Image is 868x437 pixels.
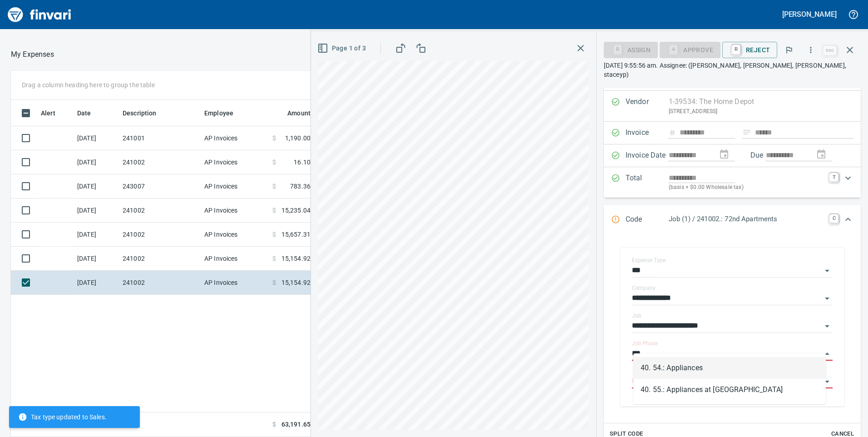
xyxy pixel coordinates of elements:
td: 241002 [119,223,201,247]
div: Expand [604,167,861,198]
td: [DATE] [74,199,119,223]
p: My Expenses [11,49,54,60]
td: [DATE] [74,150,119,174]
span: $ [272,182,276,191]
img: Finvari [5,4,74,25]
span: Tax type updated to Sales. [18,412,107,422]
span: Amount [276,108,311,119]
button: Close [821,348,833,360]
td: 241002 [119,271,201,295]
span: Alert [41,108,55,119]
span: Date [77,108,91,119]
p: Drag a column heading here to group the table [22,80,155,89]
button: RReject [722,42,777,58]
span: Employee [204,108,233,119]
span: $ [272,254,276,263]
button: Open [821,375,833,388]
span: 15,235.04 [281,206,311,215]
span: Description [123,108,157,119]
span: $ [272,420,276,429]
div: Job Phase required [660,45,720,53]
a: T [829,173,838,182]
span: Page 1 of 3 [319,43,366,54]
span: 15,657.31 [281,230,311,239]
span: 63,191.65 [281,420,311,429]
span: 15,154.92 [281,278,311,287]
span: Description [123,108,168,119]
span: Amount [287,108,311,119]
td: [DATE] [74,247,119,271]
p: Job (1) / 241002.: 72nd Apartments [669,214,824,224]
p: Code [626,214,669,226]
span: Reject [730,42,770,58]
button: Open [821,292,833,305]
nav: breadcrumb [11,49,54,60]
td: AP Invoices [201,223,269,247]
button: Page 1 of 3 [316,40,370,57]
td: [DATE] [74,271,119,295]
span: 783.36 [290,182,311,191]
button: [PERSON_NAME] [780,7,839,21]
label: Job Phase [632,341,658,346]
p: (basis + $0.00 Wholesale tax) [669,183,824,192]
li: 40. 54.: Appliances [633,357,826,379]
label: Expense Type [632,258,666,263]
a: R [732,45,740,55]
span: 16.10 [294,158,311,167]
span: $ [272,158,276,167]
button: Flag [779,40,799,60]
span: Close invoice [821,39,861,61]
a: C [829,214,838,223]
span: $ [272,206,276,215]
td: AP Invoices [201,126,269,150]
td: 243007 [119,174,201,199]
td: 241002 [119,247,201,271]
span: 15,154.92 [281,254,311,263]
li: 40. 55.: Appliances at [GEOGRAPHIC_DATA] [633,379,826,401]
span: $ [272,230,276,239]
button: More [801,40,821,60]
td: AP Invoices [201,247,269,271]
td: AP Invoices [201,174,269,199]
td: [DATE] [74,223,119,247]
h5: [PERSON_NAME] [782,10,837,19]
span: Date [77,108,103,119]
div: Expand [604,205,861,235]
label: Job [632,313,641,318]
p: [DATE] 9:55:56 am. Assignee: ([PERSON_NAME], [PERSON_NAME], [PERSON_NAME], staceyp) [604,61,861,79]
button: Open [821,264,833,277]
span: $ [272,278,276,287]
a: esc [823,45,837,55]
td: AP Invoices [201,150,269,174]
td: AP Invoices [201,271,269,295]
span: $ [272,134,276,143]
span: 1,190.00 [285,134,311,143]
span: Alert [41,108,67,119]
div: Assign [604,45,658,53]
td: 241002 [119,150,201,174]
span: Employee [204,108,245,119]
td: 241001 [119,126,201,150]
label: Company [632,285,656,291]
td: 241002 [119,199,201,223]
td: [DATE] [74,126,119,150]
button: Open [821,320,833,333]
p: Total [626,173,669,192]
td: AP Invoices [201,199,269,223]
td: [DATE] [74,174,119,199]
